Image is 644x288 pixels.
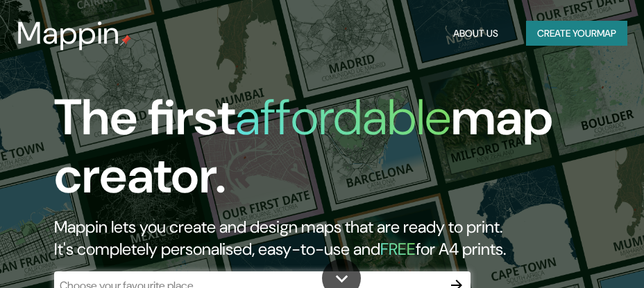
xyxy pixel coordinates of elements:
img: mappin-pin [120,35,131,46]
h3: Mappin [17,15,120,51]
button: About Us [448,21,504,46]
h1: The first map creator. [54,89,569,216]
h2: Mappin lets you create and design maps that are ready to print. It's completely personalised, eas... [54,216,569,260]
h1: affordable [235,85,451,150]
h5: FREE [380,238,416,260]
button: Create yourmap [526,21,627,46]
